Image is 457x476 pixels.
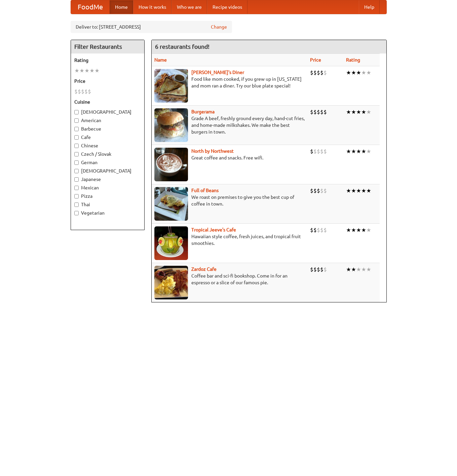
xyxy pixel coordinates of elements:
[317,148,320,155] li: $
[366,187,371,194] li: ★
[356,266,361,273] li: ★
[366,266,371,273] li: ★
[74,211,79,215] input: Vegetarian
[74,194,79,198] input: Pizza
[317,108,320,116] li: $
[310,266,313,273] li: $
[74,67,79,74] li: ★
[366,148,371,155] li: ★
[317,226,320,234] li: $
[207,0,247,14] a: Recipe videos
[154,194,305,207] p: We roast on premises to give you the best cup of coffee in town.
[313,266,317,273] li: $
[172,0,207,14] a: Who we are
[74,201,141,208] label: Thai
[79,67,84,74] li: ★
[346,57,360,63] a: Rating
[351,69,356,76] li: ★
[154,154,305,161] p: Great coffee and snacks. Free wifi.
[154,115,305,135] p: Grade A beef, freshly ground every day, hand-cut fries, and home-made milkshakes. We make the bes...
[356,226,361,234] li: ★
[71,21,232,33] div: Deliver to: [STREET_ADDRESS]
[323,148,327,155] li: $
[323,69,327,76] li: $
[74,176,141,183] label: Japanese
[74,109,141,115] label: [DEMOGRAPHIC_DATA]
[346,69,351,76] li: ★
[154,108,188,142] img: burgerama.jpg
[191,227,236,232] a: Tropical Jeeve's Cafe
[310,57,321,63] a: Price
[133,0,172,14] a: How it works
[74,184,141,191] label: Mexican
[74,57,141,64] h5: Rating
[74,186,79,190] input: Mexican
[313,226,317,234] li: $
[154,226,188,260] img: jeeves.jpg
[154,76,305,89] p: Food like mom cooked, if you grew up in [US_STATE] and mom ran a diner. Try our blue plate special!
[323,108,327,116] li: $
[356,148,361,155] li: ★
[361,187,366,194] li: ★
[191,148,234,154] a: North by Northwest
[74,203,79,207] input: Thai
[323,266,327,273] li: $
[320,187,323,194] li: $
[74,151,141,157] label: Czech / Slovak
[359,0,380,14] a: Help
[351,148,356,155] li: ★
[74,210,141,216] label: Vegetarian
[361,266,366,273] li: ★
[313,187,317,194] li: $
[74,168,141,174] label: [DEMOGRAPHIC_DATA]
[155,43,210,50] ng-pluralize: 6 restaurants found!
[74,193,141,199] label: Pizza
[84,88,88,95] li: $
[154,57,167,63] a: Name
[74,144,79,148] input: Chinese
[154,233,305,247] p: Hawaiian style coffee, fresh juices, and tropical fruit smoothies.
[78,88,81,95] li: $
[356,187,361,194] li: ★
[361,69,366,76] li: ★
[81,88,84,95] li: $
[310,108,313,116] li: $
[74,117,141,124] label: American
[366,69,371,76] li: ★
[191,109,215,114] a: Burgerama
[154,148,188,181] img: north.jpg
[74,118,79,123] input: American
[88,88,91,95] li: $
[74,110,79,114] input: [DEMOGRAPHIC_DATA]
[351,108,356,116] li: ★
[310,148,313,155] li: $
[84,67,89,74] li: ★
[154,187,188,221] img: beans.jpg
[320,108,323,116] li: $
[346,187,351,194] li: ★
[323,226,327,234] li: $
[310,69,313,76] li: $
[346,108,351,116] li: ★
[74,127,79,131] input: Barbecue
[74,159,141,166] label: German
[74,99,141,105] h5: Cuisine
[74,88,78,95] li: $
[74,169,79,173] input: [DEMOGRAPHIC_DATA]
[351,266,356,273] li: ★
[191,266,217,272] a: Zardoz Cafe
[71,40,144,53] h4: Filter Restaurants
[71,0,110,14] a: FoodMe
[313,148,317,155] li: $
[317,69,320,76] li: $
[310,187,313,194] li: $
[320,148,323,155] li: $
[323,187,327,194] li: $
[154,272,305,286] p: Coffee bar and sci-fi bookshop. Come in for an espresso or a slice of our famous pie.
[351,187,356,194] li: ★
[191,188,219,193] a: Full of Beans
